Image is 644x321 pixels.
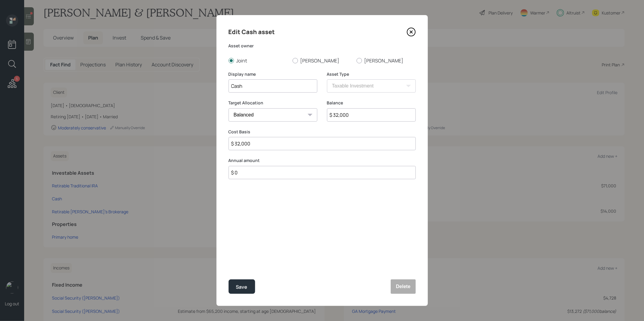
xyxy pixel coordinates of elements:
button: Save [229,279,255,294]
label: Balance [327,100,416,106]
label: Asset Type [327,71,416,77]
label: Display name [229,71,317,77]
label: [PERSON_NAME] [357,57,416,64]
label: Asset owner [229,43,416,49]
label: Cost Basis [229,129,416,135]
label: Annual amount [229,157,416,164]
label: [PERSON_NAME] [293,57,352,64]
h4: Edit Cash asset [229,27,275,37]
div: Save [236,283,248,291]
label: Joint [229,57,288,64]
button: Delete [391,279,415,294]
label: Target Allocation [229,100,317,106]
